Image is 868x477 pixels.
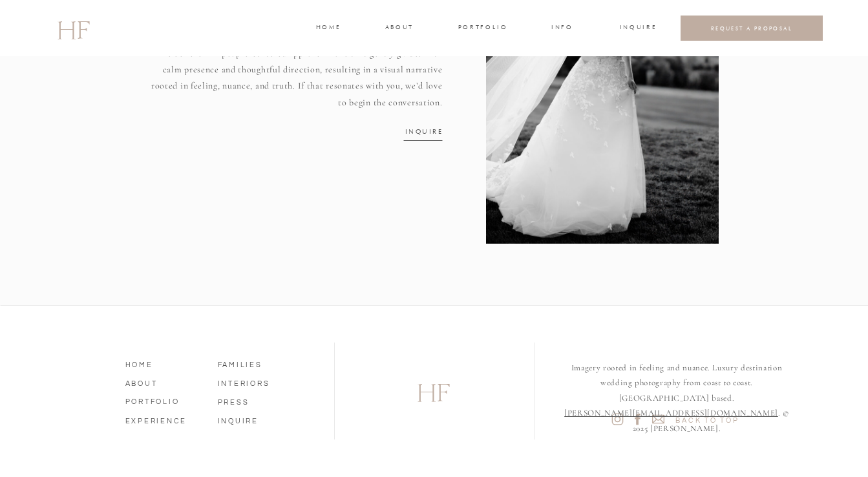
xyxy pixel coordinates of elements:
a: REQUEST A PROPOSAL [691,25,813,32]
h1: When You’re Ready, We’re Here [150,1,443,33]
p: Imagery rooted in feeling and nuance. Luxury destination wedding photography from coast to coast.... [560,361,794,407]
a: [PERSON_NAME][EMAIL_ADDRESS][DOMAIN_NAME] [564,408,778,418]
a: portfolio [458,23,507,34]
a: HF [57,10,89,47]
a: INQUIRE [620,23,655,34]
a: INQUIRE [405,127,442,135]
a: ABOUT [125,376,199,388]
a: FAMILIES [218,357,291,369]
a: home [316,23,340,34]
a: HOME [125,357,199,369]
a: HF [377,372,491,410]
a: INQUIRE [218,414,291,425]
a: INTERIORS [218,376,291,388]
a: INFO [551,23,575,34]
a: about [385,23,412,34]
p: We believe in a people-centered approach—one that gently guides with calm presence and thoughtful... [150,45,443,114]
a: PRESS [218,395,291,407]
a: EXPERIENCE [125,414,199,425]
a: PORTFOLIO [125,394,199,406]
